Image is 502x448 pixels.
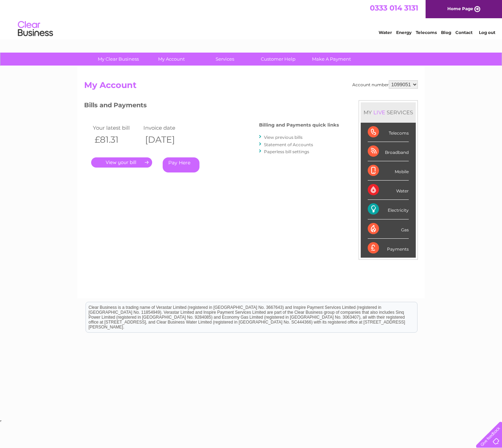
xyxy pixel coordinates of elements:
[259,122,339,128] h4: Billing and Payments quick links
[86,4,417,34] div: Clear Business is a trading name of Verastar Limited (registered in [GEOGRAPHIC_DATA] No. 3667643...
[368,200,409,219] div: Electricity
[479,30,495,35] a: Log out
[249,53,307,66] a: Customer Help
[368,142,409,161] div: Broadband
[84,80,418,94] h2: My Account
[84,100,339,113] h3: Bills and Payments
[142,123,192,133] td: Invoice date
[368,123,409,142] div: Telecoms
[143,53,201,66] a: My Account
[370,4,418,12] a: 0333 014 3131
[196,53,254,66] a: Services
[91,133,142,147] th: £81.31
[91,157,152,168] a: .
[18,18,53,40] img: logo.png
[379,30,392,35] a: Water
[368,219,409,239] div: Gas
[368,181,409,200] div: Water
[142,133,192,147] th: [DATE]
[372,109,387,116] div: LIVE
[91,123,142,133] td: Your latest bill
[264,149,309,154] a: Paperless bill settings
[368,161,409,181] div: Mobile
[264,135,303,140] a: View previous bills
[441,30,451,35] a: Blog
[303,53,360,66] a: Make A Payment
[396,30,412,35] a: Energy
[264,142,313,147] a: Statement of Accounts
[352,80,418,89] div: Account number
[416,30,437,35] a: Telecoms
[163,157,199,172] a: Pay Here
[361,102,416,122] div: MY SERVICES
[89,53,147,66] a: My Clear Business
[455,30,473,35] a: Contact
[368,239,409,258] div: Payments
